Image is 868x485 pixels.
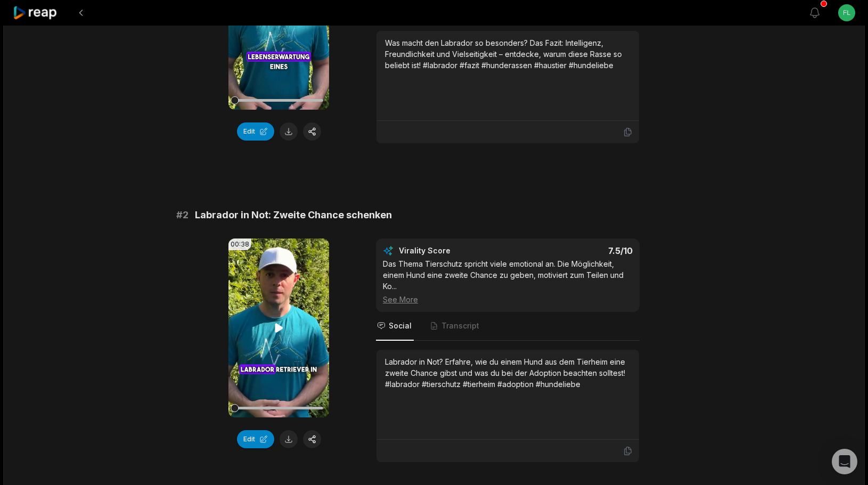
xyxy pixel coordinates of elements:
div: Virality Score [399,245,513,256]
div: See More [383,294,633,305]
button: Edit [237,430,274,448]
div: Was macht den Labrador so besonders? Das Fazit: Intelligenz, Freundlichkeit und Vielseitigkeit – ... [385,37,630,71]
button: Edit [237,122,274,141]
div: Open Intercom Messenger [832,449,857,474]
span: # 2 [176,208,189,223]
video: Your browser does not support mp4 format. [228,239,329,417]
div: Labrador in Not? Erfahre, wie du einem Hund aus dem Tierheim eine zweite Chance gibst und was du ... [385,356,630,390]
nav: Tabs [376,312,640,341]
span: Social [389,320,412,331]
span: Transcript [441,320,479,331]
div: 7.5 /10 [519,245,633,256]
span: Labrador in Not: Zweite Chance schenken [195,208,392,223]
div: Das Thema Tierschutz spricht viele emotional an. Die Möglichkeit, einem Hund eine zweite Chance z... [383,258,633,305]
